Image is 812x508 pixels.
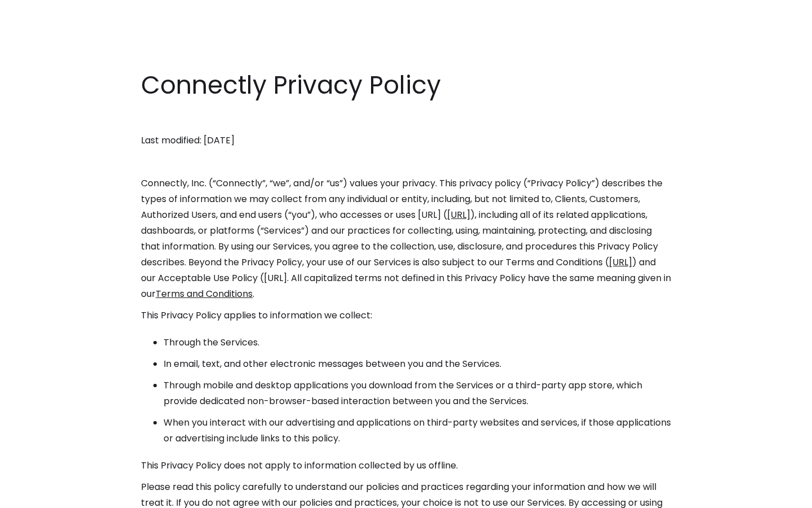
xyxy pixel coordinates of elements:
[23,488,68,504] ul: Language list
[164,378,671,409] li: Through mobile and desktop applications you download from the Services or a third-party app store...
[164,415,671,446] li: When you interact with our advertising and applications on third-party websites and services, if ...
[141,154,671,170] p: ‍
[141,111,671,127] p: ‍
[156,287,253,300] a: Terms and Conditions
[141,458,671,474] p: This Privacy Policy does not apply to information collected by us offline.
[447,208,470,221] a: [URL]
[141,176,671,302] p: Connectly, Inc. (“Connectly”, “we”, and/or “us”) values your privacy. This privacy policy (“Priva...
[141,68,671,103] h1: Connectly Privacy Policy
[164,335,671,351] li: Through the Services.
[164,356,671,372] li: In email, text, and other electronic messages between you and the Services.
[141,308,671,323] p: This Privacy Policy applies to information we collect:
[609,256,632,269] a: [URL]
[11,487,68,504] aside: Language selected: English
[141,133,671,148] p: Last modified: [DATE]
